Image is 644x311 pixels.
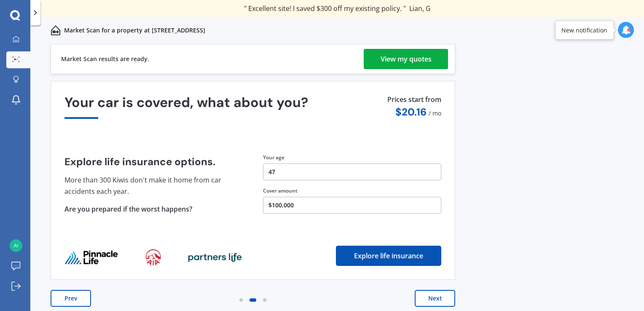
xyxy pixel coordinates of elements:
[64,156,243,168] h4: Explore life insurance options.
[263,154,441,161] div: Your age
[336,246,441,266] button: Explore life insurance
[64,204,192,214] span: Are you prepared if the worst happens?
[51,25,61,35] img: home-and-contents.b802091223b8502ef2dd.svg
[64,95,441,119] div: Your car is covered, what about you?
[263,164,441,180] button: 47
[381,49,432,69] div: View my quotes
[64,174,243,197] p: More than 300 Kiwis don't make it home from car accidents each year.
[415,290,455,307] button: Next
[387,95,441,106] p: Prices start from
[188,252,242,263] img: life_provider_logo_2
[263,197,441,214] button: $100,000
[145,249,161,266] img: life_provider_logo_1
[10,239,22,252] img: 0bf582adef572ec20ab3e630fa9df473
[364,49,448,69] a: View my quotes
[561,26,607,34] div: New notification
[263,187,441,195] div: Cover amount
[395,105,427,118] span: $ 20.16
[64,250,118,265] img: life_provider_logo_0
[51,290,91,307] button: Prev
[61,44,149,74] div: Market Scan results are ready.
[64,26,205,35] p: Market Scan for a property at [STREET_ADDRESS]
[429,109,441,117] span: / mo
